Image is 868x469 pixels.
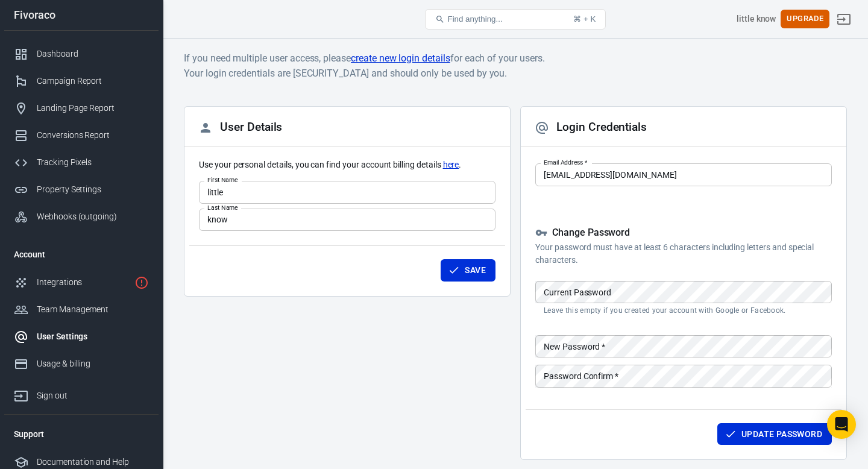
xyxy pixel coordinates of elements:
div: Open Intercom Messenger [827,410,856,439]
button: Find anything...⌘ + K [425,9,606,30]
button: Upgrade [781,10,829,28]
input: Doe [199,209,495,231]
h2: User Details [198,121,282,135]
label: First Name [207,175,238,184]
div: Sign out [37,389,149,402]
a: Dashboard [4,40,159,68]
h6: If you need multiple user access, please for each of your users. Your login credentials are [SECU... [184,51,847,81]
h5: Change Password [535,227,832,239]
li: Support [4,420,159,449]
a: User Settings [4,323,159,350]
div: Property Settings [37,183,149,196]
div: Usage & billing [37,357,149,370]
span: Find anything... [447,14,502,24]
li: Account [4,240,159,269]
a: here [443,159,459,171]
div: Integrations [37,276,130,289]
a: Sign out [829,5,858,34]
a: Landing Page Report [4,95,159,122]
div: ⌘ + K [573,14,596,24]
a: Usage & billing [4,350,159,377]
input: John [199,181,495,203]
div: Tracking Pixels [37,156,149,169]
div: User Settings [37,330,149,343]
a: Team Management [4,296,159,323]
div: Account id: mo8GAE1d [737,13,776,25]
a: create new login details [351,51,450,66]
div: Conversions Report [37,129,149,142]
div: Documentation and Help [37,456,149,468]
div: Campaign Report [37,75,149,87]
a: Campaign Report [4,68,159,95]
h2: Login Credentials [535,121,647,135]
svg: 1 networks not verified yet [134,275,149,290]
label: Last Name [207,203,238,212]
p: Use your personal details, you can find your account billing details . [199,159,495,171]
a: Conversions Report [4,122,159,149]
label: Email Address [544,158,587,167]
div: Webhooks (outgoing) [37,210,149,223]
button: Save [441,259,495,282]
div: Dashboard [37,48,149,60]
p: Your password must have at least 6 characters including letters and special characters. [535,241,832,266]
button: Update Password [717,423,832,445]
a: Integrations [4,269,159,296]
div: Team Management [37,303,149,316]
a: Sign out [4,377,159,409]
div: Fivoraco [4,10,159,20]
a: Property Settings [4,176,159,203]
p: Leave this empty if you created your account with Google or Facebook. [544,306,823,315]
div: Landing Page Report [37,102,149,115]
a: Webhooks (outgoing) [4,203,159,230]
a: Tracking Pixels [4,149,159,176]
